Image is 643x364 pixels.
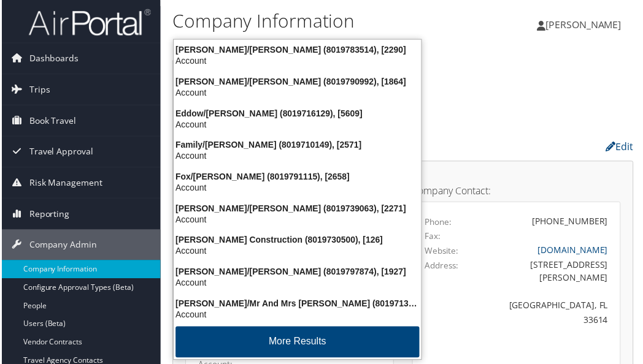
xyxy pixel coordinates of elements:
div: [GEOGRAPHIC_DATA], FL [477,300,610,313]
label: Fax: [426,232,442,244]
div: [PERSON_NAME]/[PERSON_NAME] (8019790992), [1864] [166,77,429,88]
div: Account [166,119,429,131]
label: Phone: [426,217,453,229]
span: Dashboards [28,44,77,74]
label: Address: [426,261,460,273]
div: Account [166,183,429,194]
div: Family/[PERSON_NAME] (8019710149), [2571] [166,140,429,151]
span: [PERSON_NAME] [547,18,623,31]
a: [PERSON_NAME] [539,6,636,43]
div: [PERSON_NAME]/Mr And Mrs [PERSON_NAME] (8019713830), [2350] [166,300,429,311]
div: Eddow/[PERSON_NAME] (8019716129), [5609] [166,108,429,119]
span: Company Admin [28,231,96,262]
h4: Company Contact: [413,187,623,197]
div: [STREET_ADDRESS][PERSON_NAME] [477,260,610,286]
span: Book Travel [28,106,75,137]
div: [PERSON_NAME]/[PERSON_NAME] (8019797874), [1927] [166,268,429,279]
div: [PHONE_NUMBER] [534,216,610,229]
div: [PERSON_NAME] Construction (8019730500), [126] [166,236,429,247]
span: Reporting [28,200,68,230]
div: Account [166,151,429,162]
div: Account [166,311,429,322]
span: Trips [28,75,48,105]
label: Website: [426,246,460,259]
h1: Company Information [172,8,481,34]
div: Account [166,247,429,258]
img: airportal-logo.png [27,8,150,37]
div: [PERSON_NAME]/[PERSON_NAME] (8019739063), [2271] [166,204,429,215]
div: Account [166,279,429,290]
span: Risk Management [28,169,101,199]
div: [PERSON_NAME]/[PERSON_NAME] (8019783514), [2290] [166,45,429,56]
div: Fox/[PERSON_NAME] (8019791115), [2658] [166,172,429,183]
div: Account [166,215,429,226]
div: Account [166,88,429,99]
button: More Results [175,328,420,360]
div: Account [166,56,429,67]
a: Edit [608,141,636,154]
span: Travel Approval [28,137,92,168]
a: [DOMAIN_NAME] [539,246,610,257]
div: 33614 [477,315,610,328]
